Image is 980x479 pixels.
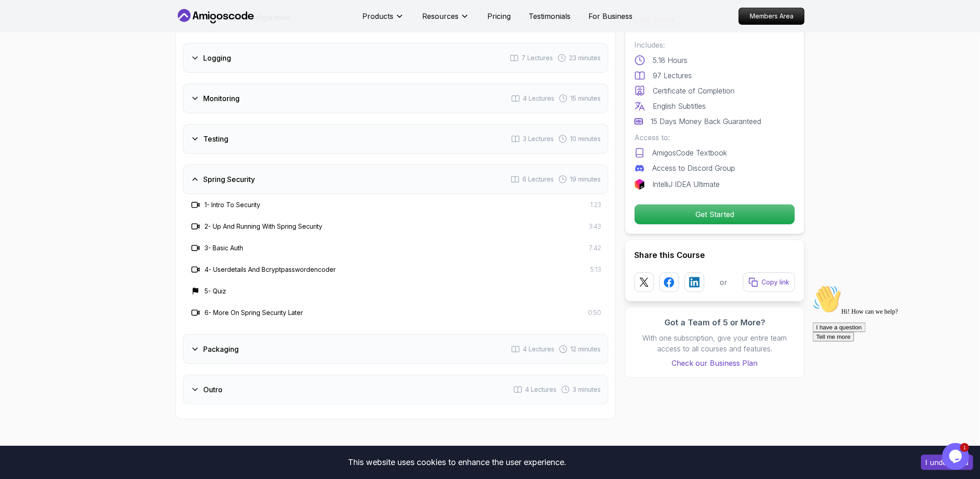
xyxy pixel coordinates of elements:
p: Products [362,11,393,22]
div: This website uses cookies to enhance the user experience. [7,452,908,472]
span: 4 Lectures [523,345,554,354]
p: Copy link [762,278,789,287]
p: AmigosCode Textbook [652,147,727,158]
img: jetbrains logo [634,179,645,190]
p: English Subtitles [653,101,706,111]
span: 1:23 [590,200,601,209]
h3: Spring Security [203,174,255,185]
p: IntelliJ IDEA Ultimate [652,179,720,190]
button: Copy link [743,272,795,292]
span: 0:50 [588,308,601,317]
button: Tell me more [4,51,45,60]
span: 4 Lectures [523,94,554,103]
span: 4 Lectures [525,385,557,394]
button: Monitoring4 Lectures 15 minutes [183,84,608,113]
img: :wave: [4,4,32,32]
button: Resources [422,11,469,29]
p: Includes: [634,40,795,50]
iframe: chat widget [809,281,971,439]
span: 3 minutes [573,385,601,394]
button: Packaging4 Lectures 12 minutes [183,334,608,364]
h3: Got a Team of 5 or More? [634,316,795,329]
button: Get Started [634,204,795,225]
p: Resources [422,11,459,22]
span: 3:43 [589,222,601,231]
p: With one subscription, give your entire team access to all courses and features. [634,333,795,354]
p: or [720,277,728,288]
h3: Logging [203,53,231,63]
h3: 3 - Basic Auth [205,244,243,253]
span: 23 minutes [569,53,601,62]
a: Check our Business Plan [634,358,795,368]
button: Logging7 Lectures 23 minutes [183,43,608,73]
p: Certificate of Completion [653,85,735,96]
p: Members Area [739,8,804,24]
h3: 1 - Intro To Security [205,200,260,209]
p: 15 Days Money Back Guaranteed [650,116,761,127]
h3: Testing [203,133,228,144]
p: Access to: [634,132,795,143]
a: For Business [588,11,633,22]
h3: Monitoring [203,93,240,104]
p: 97 Lectures [653,70,692,81]
h3: 5 - Quiz [205,287,226,296]
button: Outro4 Lectures 3 minutes [183,375,608,404]
h3: Packaging [203,344,239,355]
span: 19 minutes [570,175,601,184]
div: 👋Hi! How can we help?I have a questionTell me more [4,4,165,60]
h3: 4 - Userdetails And Bcryptpasswordencoder [205,265,336,274]
span: 12 minutes [570,345,601,354]
button: I have a question [4,41,57,51]
span: 7 Lectures [521,53,553,62]
a: Pricing [487,11,511,22]
span: 10 minutes [570,134,601,143]
a: Members Area [739,8,805,25]
button: Accept cookies [921,455,973,470]
span: Hi! How can we help? [4,27,89,34]
p: 5.18 Hours [653,55,687,66]
h2: Share this Course [634,249,795,262]
a: Testimonials [529,11,570,22]
p: Get Started [635,204,795,224]
span: 6 Lectures [522,175,554,184]
p: Access to Discord Group [652,163,735,173]
h3: 6 - More On Spring Security Later [205,308,303,317]
h3: Outro [203,384,223,395]
span: 7:42 [589,244,601,253]
span: 5:13 [590,265,601,274]
iframe: chat widget [942,443,971,470]
span: 15 minutes [570,94,601,103]
button: Testing3 Lectures 10 minutes [183,124,608,154]
span: 3 Lectures [523,134,554,143]
button: Products [362,11,404,29]
button: Spring Security6 Lectures 19 minutes [183,164,608,194]
h3: 2 - Up And Running With Spring Security [205,222,322,231]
